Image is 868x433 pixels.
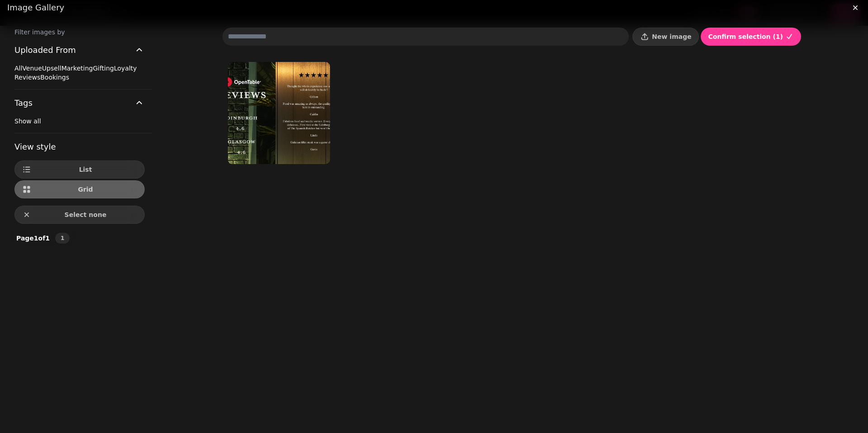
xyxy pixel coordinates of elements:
img: unnamed.jpg [228,62,330,164]
span: Marketing [61,65,93,72]
span: Bookings [40,74,69,81]
span: Gifting [93,65,114,72]
h3: View style [14,141,145,153]
button: Tags [14,89,145,117]
label: Filter images by [7,28,152,37]
button: 1 [55,233,70,244]
span: Show all [14,118,41,125]
span: Upsell [42,65,61,72]
button: Grid [14,180,145,198]
span: Reviews [14,74,40,81]
span: 1 [59,235,66,241]
span: All [14,65,22,72]
span: Select none [34,212,137,218]
button: Confirm selection (1) [701,28,801,46]
button: Select none [14,206,145,224]
div: Tags [14,117,145,133]
span: Confirm selection ( 1 ) [708,33,783,40]
div: Uploaded From [14,64,145,89]
nav: Pagination [55,233,70,244]
h3: Image gallery [7,2,861,13]
span: Venue [22,65,42,72]
span: New image [652,33,691,40]
p: Page 1 of 1 [13,234,53,243]
span: Grid [34,186,137,193]
span: List [34,166,137,173]
button: List [14,160,145,179]
button: Uploaded From [14,37,145,64]
span: Loyalty [114,65,137,72]
button: New image [632,28,699,46]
